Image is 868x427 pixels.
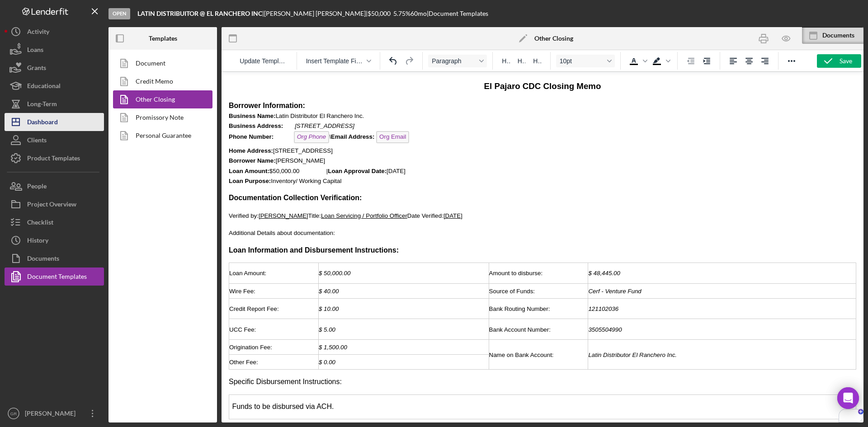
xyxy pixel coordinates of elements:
a: Promissory Note [113,108,208,127]
span: Wire Fee: [8,216,34,223]
div: [PERSON_NAME] [PERSON_NAME] | [264,10,368,17]
span: Other Fee: [8,287,37,294]
button: Format Paragraph [428,55,487,67]
a: Other Closing [113,90,208,108]
button: Educational [5,77,104,95]
span: Amount to disburse: [268,198,321,205]
div: People [27,177,47,197]
span: Loan Servicing / Portfolio Officer [99,141,186,147]
button: Increase indent [699,55,714,67]
span: Bank Account Number: [268,254,329,261]
button: Heading 1 [498,55,514,67]
button: Undo [386,55,401,67]
span: H1 [502,57,510,65]
span: Email Address: [109,61,153,68]
text: GR [10,411,17,416]
button: GR[PERSON_NAME] [5,404,104,422]
span: 10pt [560,57,604,65]
button: Checklist [5,213,104,231]
span: $50,000 [368,9,391,17]
div: Document Templates [27,267,87,288]
div: Checklist [27,213,53,234]
button: Long-Term [5,95,104,113]
button: Grants [5,59,104,77]
div: Long-Term [27,95,57,115]
button: Font size 10pt [556,55,615,67]
div: Project Overview [27,195,76,216]
span: Update Template [240,57,287,65]
button: Clients [5,131,104,149]
button: Loans [5,41,104,59]
span: $ 0.00 [97,287,114,294]
span: 121102036 [367,234,397,240]
span: $50,000.00 | [DATE] [7,96,184,103]
strong: Loan Purpose: [7,106,49,113]
div: Open Intercom Messenger [837,387,859,409]
span: UCC Fee: [8,254,34,261]
div: Loans [27,41,43,61]
em: [STREET_ADDRESS] [73,51,133,57]
button: Align center [741,55,757,67]
span: Origination Fee: [8,272,51,279]
b: Templates [149,35,177,42]
strong: Borrower Name: [7,85,54,92]
button: Activity [5,23,104,41]
span: $ 10.00 [97,234,117,240]
strong: Business Name: [7,41,54,47]
button: Documents [5,249,104,267]
body: To enrich screen reader interactions, please activate Accessibility in Grammarly extension settings [7,9,635,410]
button: Product Templates [5,149,104,167]
div: Background color Black [649,55,672,67]
span: [PERSON_NAME] [37,141,87,147]
span: $ 5.00 [97,254,114,261]
div: Activity [27,23,49,43]
strong: Loan Approval Date: [106,96,165,103]
button: Reveal or hide additional toolbar items [784,55,799,67]
a: Document [113,54,208,72]
button: Document Templates [5,267,104,286]
span: Insert Template Field [306,57,364,65]
em: \ [108,61,109,68]
span: Credit Report Fee: [8,234,57,240]
span: Loan Amount: [8,198,45,205]
button: Redo [401,55,417,67]
b: Other Closing [534,35,573,42]
span: Latin Distributor El Ranchero Inc. [7,41,142,47]
button: Project Overview [5,195,104,213]
span: 3505504990 [367,254,400,261]
b: LATIN DISTRIBUITOR @ EL RANCHERO INC [137,9,262,17]
button: Decrease indent [683,55,698,67]
strong: Business Address: [7,51,61,57]
span: $ 48,445.00 [367,198,398,205]
span: [STREET_ADDRESS] [7,75,111,82]
button: History [5,231,104,249]
div: Grants [27,59,46,79]
button: Align left [726,55,741,67]
button: Save [817,54,861,68]
h3: El Pajaro CDC Closing Memo [7,9,635,20]
div: [PERSON_NAME] [23,404,81,425]
span: Org Phone [72,59,108,71]
span: Additional Details about documentation: [7,158,113,164]
div: Text color Black [626,55,649,67]
span: Source of Funds: [268,216,314,223]
strong: Documentation Collection Verification: [7,122,140,130]
span: Inventory [49,106,74,113]
div: Documents [822,32,863,39]
button: Heading 2 [514,55,529,67]
strong: Phone Number: [7,61,52,68]
td: Funds to be disbursed via ACH. [8,323,635,347]
div: | [137,10,264,17]
div: 60 mo [410,10,427,17]
strong: Home Address: [7,75,52,82]
div: Open [108,8,130,19]
div: Documents [27,249,59,270]
a: People [5,177,104,195]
